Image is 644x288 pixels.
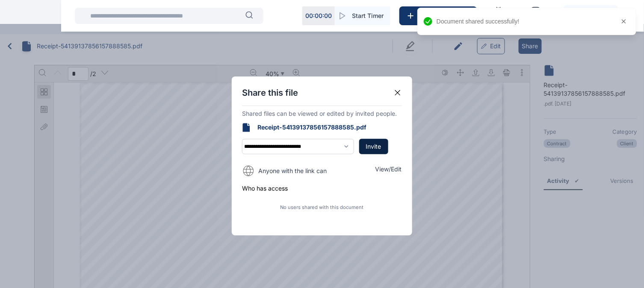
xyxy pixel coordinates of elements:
span: Create New [415,12,460,20]
p: Shared files can be viewed or edited by invited people. [242,109,402,118]
div: Document shared successfully! [437,17,613,26]
p: View/Edit [375,165,402,173]
h3: Who has access [242,184,402,193]
button: Create New [399,6,477,25]
a: Calendar [484,3,513,29]
p: No users shared with this document [280,203,363,212]
p: Receipt-54139137856157888585.pdf [257,123,366,132]
h2: Share this file [242,87,298,99]
a: Messages [520,3,551,29]
button: Start Timer [335,6,390,25]
p: Anyone with the link can [258,167,327,175]
img: File Icon [242,123,251,132]
button: Invite [359,139,388,154]
span: Start Timer [352,12,384,20]
p: 00 : 00 : 00 [305,12,332,20]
